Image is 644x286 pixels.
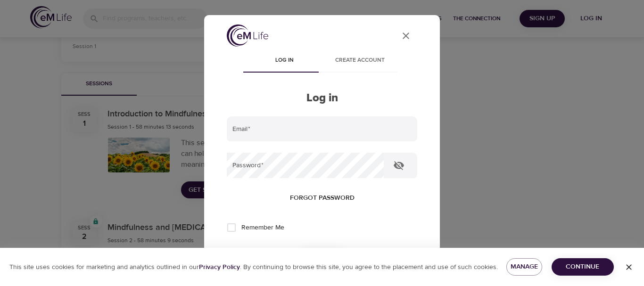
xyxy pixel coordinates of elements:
img: logo [227,25,268,47]
div: disabled tabs example [227,50,417,73]
h2: Log in [227,91,417,105]
button: Forgot password [286,189,358,207]
span: Continue [559,261,606,273]
button: close [395,25,417,47]
span: Forgot password [290,192,355,204]
span: Log in [252,56,316,65]
b: Privacy Policy [199,263,240,271]
span: Create account [328,56,392,65]
span: Manage [514,261,534,273]
span: Remember Me [241,223,284,233]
